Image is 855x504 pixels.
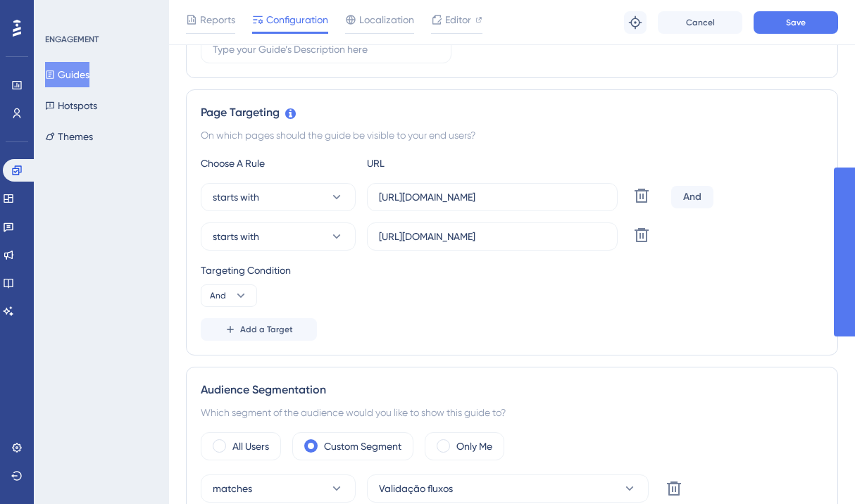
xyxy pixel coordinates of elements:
[200,11,235,28] span: Reports
[213,228,259,245] span: starts with
[240,324,293,335] span: Add a Target
[201,262,823,279] div: Targeting Condition
[367,155,522,172] div: URL
[201,284,257,307] button: And
[686,17,715,28] span: Cancel
[213,480,252,497] span: matches
[45,124,93,149] button: Themes
[45,34,99,45] div: ENGAGEMENT
[359,11,414,28] span: Localization
[201,474,356,503] button: matches
[201,127,823,144] div: On which pages should the guide be visible to your end users?
[45,62,89,87] button: Guides
[658,11,742,34] button: Cancel
[213,189,259,206] span: starts with
[266,11,328,28] span: Configuration
[201,318,317,341] button: Add a Target
[201,222,356,251] button: starts with
[232,438,269,455] label: All Users
[379,189,606,205] input: yourwebsite.com/path
[213,42,439,57] input: Type your Guide’s Description here
[379,480,453,497] span: Validação fluxos
[379,229,606,244] input: yourwebsite.com/path
[201,104,823,121] div: Page Targeting
[445,11,471,28] span: Editor
[754,11,838,34] button: Save
[201,155,356,172] div: Choose A Rule
[786,17,806,28] span: Save
[324,438,401,455] label: Custom Segment
[201,404,823,421] div: Which segment of the audience would you like to show this guide to?
[456,438,492,455] label: Only Me
[367,474,649,503] button: Validação fluxos
[671,186,713,208] div: And
[201,382,823,398] div: Audience Segmentation
[201,183,356,211] button: starts with
[210,290,226,301] span: And
[45,93,97,118] button: Hotspots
